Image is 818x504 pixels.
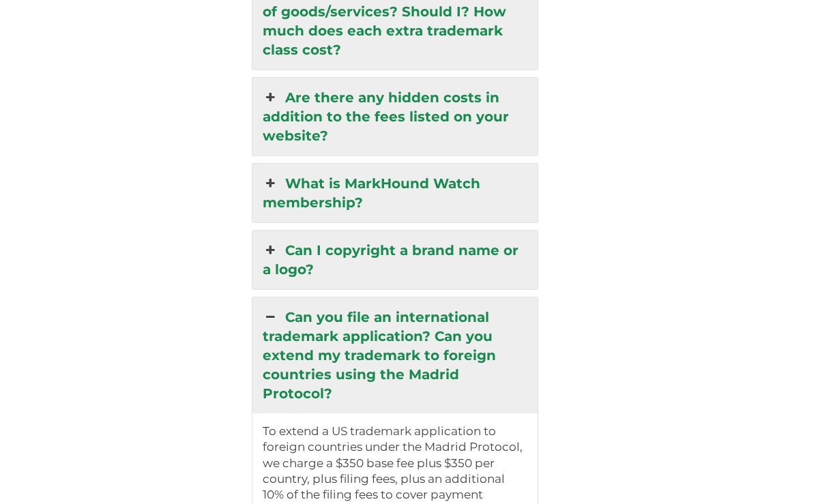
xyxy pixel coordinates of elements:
a: What is MarkHound Watch membership? [252,164,538,222]
a: Can you file an international trademark application? Can you extend my trademark to foreign count... [252,297,538,413]
a: Are there any hidden costs in addition to the fees listed on your website? [252,78,538,155]
a: Can I copyright a brand name or a logo? [252,231,538,289]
